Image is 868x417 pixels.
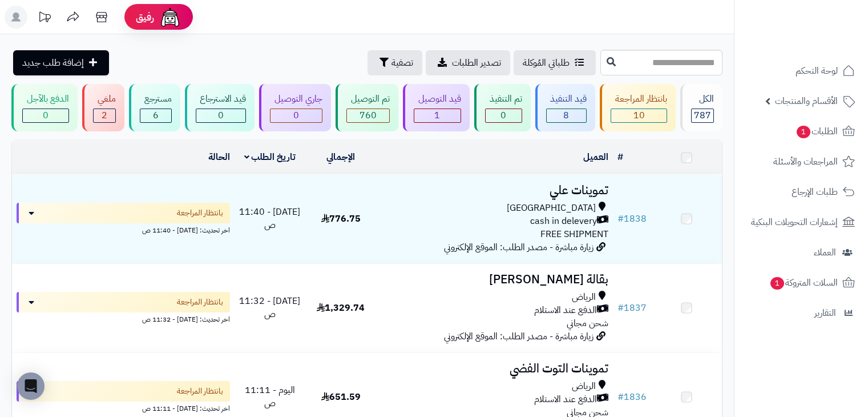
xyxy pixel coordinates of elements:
span: العملاء [814,244,836,260]
a: تاريخ الطلب [244,150,296,164]
a: #1836 [617,390,647,404]
span: المراجعات والأسئلة [773,154,838,170]
div: 1 [414,109,461,122]
span: طلباتي المُوكلة [523,56,570,70]
span: FREE SHIPMENT [540,227,608,241]
div: الدفع بالآجل [22,93,69,106]
a: لوحة التحكم [741,57,861,85]
a: السلات المتروكة1 [741,269,861,296]
span: # [617,212,624,226]
a: إضافة طلب جديد [13,50,109,75]
a: ملغي 2 [80,84,127,131]
button: تصفية [368,50,422,75]
a: التقارير [741,299,861,327]
span: التقارير [814,305,836,321]
a: العملاء [741,239,861,266]
span: بانتظار المراجعة [177,296,223,308]
span: الرياض [572,291,596,304]
span: 651.59 [321,390,361,404]
span: رفيق [136,10,154,24]
div: 10 [611,109,667,122]
div: اخر تحديث: [DATE] - 11:11 ص [17,402,230,414]
div: ملغي [93,93,116,106]
a: طلباتي المُوكلة [514,50,596,75]
a: الدفع بالآجل 0 [9,84,80,131]
a: الإجمالي [326,150,355,164]
a: طلبات الإرجاع [741,178,861,206]
a: الكل787 [678,84,725,131]
span: 10 [633,109,645,122]
a: تم التوصيل 760 [333,84,401,131]
span: 776.75 [321,212,361,226]
h3: تموينات علي [381,184,608,197]
a: الحالة [208,150,230,164]
span: الرياض [572,380,596,393]
a: العميل [583,150,608,164]
a: # [617,150,623,164]
span: الأقسام والمنتجات [775,93,838,109]
div: 2 [94,109,115,122]
span: تصفية [391,56,413,70]
img: logo-2.png [790,26,857,50]
span: طلبات الإرجاع [792,184,838,200]
div: تم التنفيذ [485,93,522,106]
span: 8 [563,109,569,122]
span: [DATE] - 11:40 ص [239,205,300,232]
span: بانتظار المراجعة [177,386,223,397]
span: الدفع عند الاستلام [534,304,597,317]
div: 760 [347,109,389,122]
span: السلات المتروكة [769,275,838,291]
span: cash in delevery [530,215,597,228]
span: زيارة مباشرة - مصدر الطلب: الموقع الإلكتروني [444,240,594,254]
span: زيارة مباشرة - مصدر الطلب: الموقع الإلكتروني [444,330,594,343]
a: مسترجع 6 [127,84,183,131]
div: قيد التوصيل [414,93,461,106]
div: بانتظار المراجعة [611,93,667,106]
span: 0 [43,109,49,122]
a: الطلبات1 [741,118,861,145]
a: تصدير الطلبات [426,50,510,75]
span: 787 [694,109,711,122]
div: اخر تحديث: [DATE] - 11:40 ص [17,223,230,235]
div: قيد التنفيذ [546,93,587,106]
span: تصدير الطلبات [452,56,501,70]
span: 760 [360,109,377,122]
span: لوحة التحكم [796,63,838,79]
span: الدفع عند الاستلام [534,393,597,406]
span: إضافة طلب جديد [22,56,84,70]
span: اليوم - 11:11 ص [245,383,295,410]
div: مسترجع [140,93,172,106]
div: اخر تحديث: [DATE] - 11:32 ص [17,312,230,324]
span: شحن مجاني [567,316,608,330]
span: # [617,390,624,404]
div: الكل [691,93,714,106]
span: 0 [500,109,506,122]
span: 1 [434,109,440,122]
div: 0 [196,109,246,122]
div: جاري التوصيل [270,93,322,106]
a: إشعارات التحويلات البنكية [741,209,861,236]
div: 0 [23,109,68,122]
span: إشعارات التحويلات البنكية [751,214,838,230]
h3: بقالة [PERSON_NAME] [381,273,608,286]
div: تم التوصيل [346,93,390,106]
a: المراجعات والأسئلة [741,148,861,175]
a: قيد الاسترجاع 0 [183,84,257,131]
div: 6 [140,109,171,122]
a: جاري التوصيل 0 [257,84,333,131]
div: Open Intercom Messenger [17,372,45,400]
span: 1,329.74 [317,301,365,315]
span: [DATE] - 11:32 ص [239,294,300,321]
span: # [617,301,624,315]
span: 1 [770,277,785,290]
div: 0 [271,109,322,122]
a: تحديثات المنصة [30,6,59,31]
h3: تموينات التوت الفضي [381,362,608,375]
div: 8 [547,109,587,122]
span: 0 [293,109,299,122]
span: 0 [218,109,224,122]
a: بانتظار المراجعة 10 [597,84,678,131]
a: #1838 [617,212,647,226]
a: تم التنفيذ 0 [472,84,533,131]
a: قيد التوصيل 1 [401,84,472,131]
